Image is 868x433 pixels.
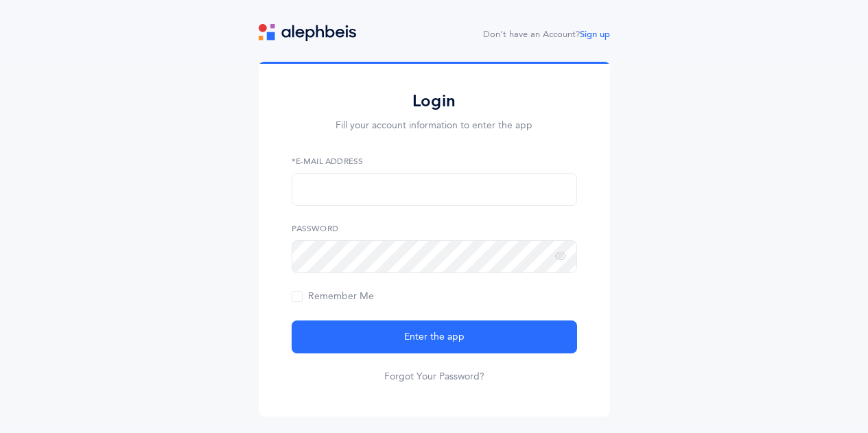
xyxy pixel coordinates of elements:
[292,320,577,353] button: Enter the app
[580,30,610,39] a: Sign up
[292,155,577,167] label: *E-Mail Address
[384,370,484,384] a: Forgot Your Password?
[292,91,577,112] h2: Login
[259,24,356,41] img: logo.svg
[292,222,577,235] label: Password
[292,119,577,133] p: Fill your account information to enter the app
[292,291,374,302] span: Remember Me
[483,28,610,42] div: Don't have an Account?
[404,330,465,344] span: Enter the app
